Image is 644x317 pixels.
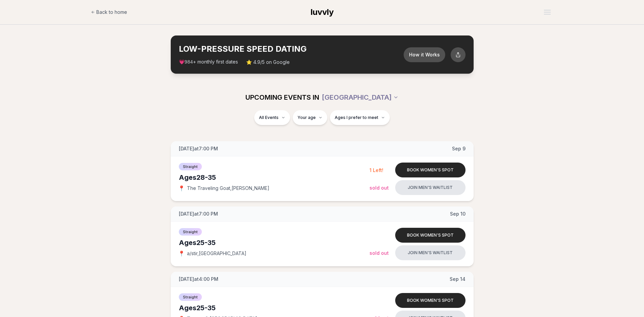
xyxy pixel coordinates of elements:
span: Straight [179,163,202,170]
span: Sold Out [369,250,389,256]
span: [DATE] at 7:00 PM [179,145,218,152]
button: All Events [254,110,290,125]
span: Straight [179,228,202,236]
span: Ages I prefer to meet [335,115,378,120]
span: 📍 [179,251,184,256]
span: ⭐ 4.9/5 on Google [246,59,290,66]
span: Your age [297,115,316,120]
span: Back to home [96,9,127,16]
button: Join men's waitlist [395,180,466,195]
span: UPCOMING EVENTS IN [245,93,319,102]
div: Ages 25-35 [179,238,369,247]
h2: LOW-PRESSURE SPEED DATING [179,44,404,54]
span: The Traveling Goat , [PERSON_NAME] [187,185,269,192]
span: All Events [259,115,279,120]
span: Straight [179,293,202,301]
span: Sep 14 [450,276,466,283]
span: Sep 10 [450,211,466,217]
button: Open menu [541,7,553,17]
span: luvvly [311,7,334,17]
button: Book women's spot [395,293,466,308]
span: a/stir , [GEOGRAPHIC_DATA] [187,250,246,257]
button: Book women's spot [395,228,466,243]
span: [DATE] at 4:00 PM [179,276,218,283]
button: How it Works [404,47,445,62]
span: 984 [185,59,193,65]
button: Join men's waitlist [395,245,466,260]
a: Back to home [91,5,127,19]
button: Book women's spot [395,163,466,177]
button: Your age [293,110,327,125]
span: Sold Out [369,185,389,191]
button: [GEOGRAPHIC_DATA] [322,90,399,105]
span: 1 Left! [369,167,383,173]
span: 📍 [179,186,184,191]
span: 💗 + monthly first dates [179,58,238,66]
a: luvvly [311,7,334,18]
span: [DATE] at 7:00 PM [179,211,218,217]
div: Ages 25-35 [179,303,369,313]
div: Ages 28-35 [179,173,369,182]
button: Ages I prefer to meet [330,110,390,125]
span: Sep 9 [452,145,466,152]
